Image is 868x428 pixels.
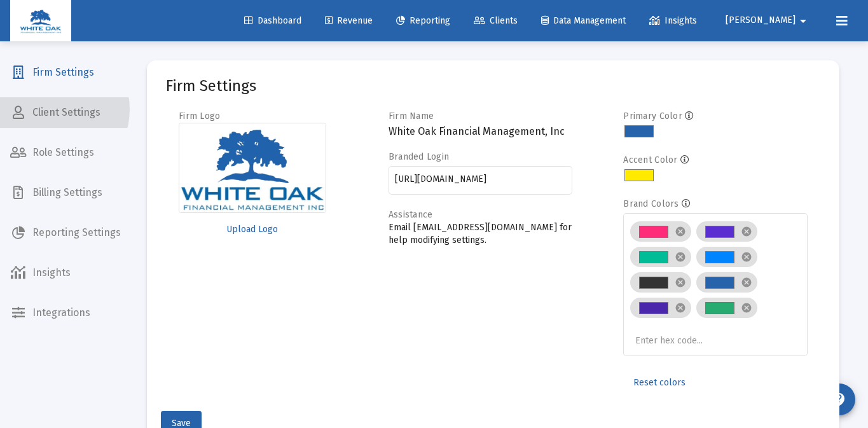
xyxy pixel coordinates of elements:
[741,302,752,314] mat-icon: cancel
[179,217,326,242] button: Upload Logo
[464,8,528,34] a: Clients
[386,8,460,34] a: Reporting
[726,15,796,26] span: [PERSON_NAME]
[396,15,450,26] span: Reporting
[5,10,630,31] em: Please carefully compare this report against the actual account statement delivered from Fidelity...
[531,8,636,34] a: Data Management
[226,224,278,235] span: Upload Logo
[244,15,301,26] span: Dashboard
[179,123,326,213] img: Firm logo
[630,219,801,349] mat-chip-list: Brand colors
[633,377,685,388] span: Reset colors
[389,151,450,162] label: Branded Login
[20,8,62,34] img: Dashboard
[474,15,518,26] span: Clients
[639,8,707,34] a: Insights
[166,79,256,92] mat-card-title: Firm Settings
[541,15,626,26] span: Data Management
[741,226,752,237] mat-icon: cancel
[796,8,811,34] mat-icon: arrow_drop_down
[325,15,373,26] span: Revenue
[741,277,752,288] mat-icon: cancel
[675,277,686,288] mat-icon: cancel
[389,111,434,121] label: Firm Name
[179,111,221,121] label: Firm Logo
[315,8,383,34] a: Revenue
[389,209,433,220] label: Assistance
[675,251,686,263] mat-icon: cancel
[741,251,752,263] mat-icon: cancel
[623,198,679,209] label: Brand Colors
[675,226,686,237] mat-icon: cancel
[675,302,686,314] mat-icon: cancel
[635,336,731,346] input: Enter hex code...
[623,370,696,396] button: Reset colors
[623,111,682,121] label: Primary Color
[389,221,573,247] p: Email [EMAIL_ADDRESS][DOMAIN_NAME] for help modifying settings.
[623,155,677,165] label: Accent Color
[389,123,573,141] h3: White Oak Financial Management, Inc
[710,8,826,33] button: [PERSON_NAME]
[649,15,697,26] span: Insights
[234,8,312,34] a: Dashboard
